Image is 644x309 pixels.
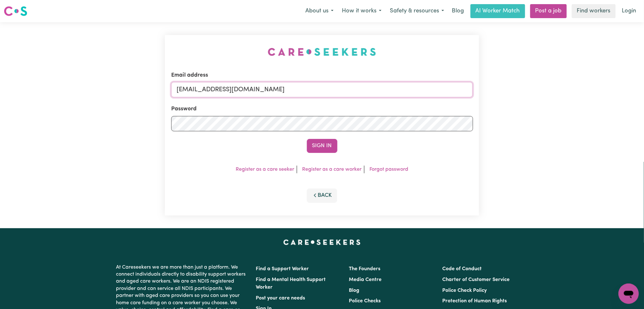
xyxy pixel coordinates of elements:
input: Email address [171,82,473,97]
a: Register as a care seeker [236,167,294,172]
label: Email address [171,71,208,79]
a: Police Check Policy [442,288,487,293]
a: Police Checks [349,299,381,304]
a: AI Worker Match [471,4,525,18]
a: Blog [349,288,360,293]
button: Safety & resources [386,4,448,18]
a: Post your care needs [256,296,305,301]
button: Sign In [307,139,337,153]
a: Find a Mental Health Support Worker [256,277,326,290]
button: About us [301,4,338,18]
a: The Founders [349,266,381,271]
a: Find workers [572,4,616,18]
a: Register as a care worker [302,167,362,172]
a: Careseekers logo [4,4,27,18]
label: Password [171,105,197,113]
a: Protection of Human Rights [442,299,507,304]
a: Login [618,4,640,18]
button: Back [307,189,337,203]
a: Post a job [530,4,567,18]
a: Forgot password [369,167,408,172]
img: Careseekers logo [4,5,27,17]
a: Code of Conduct [442,266,482,271]
a: Media Centre [349,277,382,282]
iframe: Button to launch messaging window [619,284,639,304]
a: Careseekers home page [283,240,361,245]
a: Blog [448,4,468,18]
button: How it works [338,4,386,18]
a: Find a Support Worker [256,266,309,271]
a: Charter of Customer Service [442,277,510,282]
